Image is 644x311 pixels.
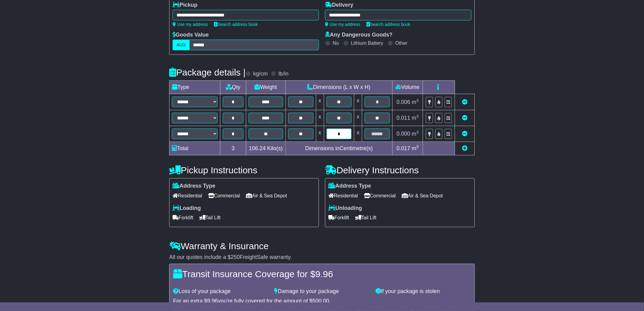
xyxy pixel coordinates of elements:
[170,81,220,94] td: Type
[416,144,419,149] sup: 3
[412,145,419,151] span: m
[170,288,271,295] div: Loss of your package
[246,142,286,155] td: Kilo(s)
[397,145,410,151] span: 0.017
[325,165,475,175] h4: Delivery Instructions
[364,191,396,200] span: Commercial
[315,269,333,279] span: 9.96
[395,40,408,46] label: Other
[199,213,221,222] span: Tail Lift
[207,298,218,304] span: 9.96
[354,94,362,110] td: x
[246,81,286,94] td: Weight
[173,32,209,38] label: Goods Value
[462,99,467,105] a: Remove this item
[249,145,266,151] span: 106.24
[173,205,201,212] label: Loading
[351,40,383,46] label: Lithium Battery
[328,191,358,200] span: Residential
[416,130,419,134] sup: 3
[392,81,423,94] td: Volume
[412,131,419,137] span: m
[173,2,198,9] label: Pickup
[286,142,393,155] td: Dimensions in Centimetre(s)
[328,205,362,212] label: Unloading
[169,67,246,77] h4: Package details |
[173,269,471,279] h4: Transit Insurance Coverage for $
[169,241,475,251] h4: Warranty & Insurance
[271,288,373,295] div: Damage to your package
[286,81,393,94] td: Dimensions (L x W x H)
[173,213,193,222] span: Forklift
[416,114,419,118] sup: 3
[355,213,376,222] span: Tail Lift
[173,191,202,200] span: Residential
[373,288,474,295] div: If your package is stolen
[328,213,349,222] span: Forklift
[366,22,410,27] a: Search address book
[397,115,410,121] span: 0.011
[416,98,419,103] sup: 3
[462,145,467,151] a: Add new item
[316,126,324,142] td: x
[354,110,362,126] td: x
[325,32,393,38] label: Any Dangerous Goods?
[333,40,339,46] label: No
[246,191,287,200] span: Air & Sea Depot
[462,131,467,137] a: Remove this item
[170,142,220,155] td: Total
[316,94,324,110] td: x
[220,81,246,94] td: Qty
[173,40,190,50] label: AUD
[397,99,410,105] span: 0.006
[278,71,289,77] label: lb/in
[402,191,443,200] span: Air & Sea Depot
[354,126,362,142] td: x
[412,115,419,121] span: m
[397,131,410,137] span: 0.000
[316,110,324,126] td: x
[169,254,475,261] div: All our quotes include a $ FreightSafe warranty.
[313,298,329,304] span: 500.00
[325,2,353,9] label: Delivery
[214,22,258,27] a: Search address book
[325,22,360,27] a: Use my address
[462,115,467,121] a: Remove this item
[173,183,215,189] label: Address Type
[208,191,240,200] span: Commercial
[173,22,208,27] a: Use my address
[253,71,268,77] label: kg/cm
[173,298,471,305] div: For an extra $ you're fully covered for the amount of $ .
[220,142,246,155] td: 3
[412,99,419,105] span: m
[231,254,240,260] span: 250
[328,183,371,189] label: Address Type
[169,165,319,175] h4: Pickup Instructions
